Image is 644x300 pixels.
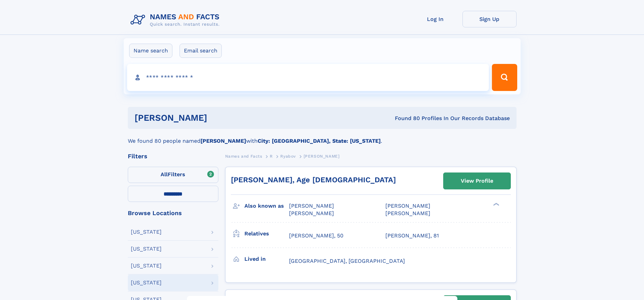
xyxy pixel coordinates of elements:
[280,152,296,160] a: Ryabov
[128,167,218,183] label: Filters
[129,44,172,58] label: Name search
[492,202,500,207] div: ❯
[225,152,262,160] a: Names and Facts
[180,44,222,58] label: Email search
[289,210,334,216] span: [PERSON_NAME]
[280,154,296,159] span: Ryabov
[200,138,246,144] b: [PERSON_NAME]
[161,171,168,178] span: All
[128,11,225,29] img: Logo Names and Facts
[128,153,218,159] div: Filters
[408,11,462,27] a: Log In
[385,232,439,239] a: [PERSON_NAME], 81
[131,229,162,235] div: [US_STATE]
[128,210,218,216] div: Browse Locations
[127,64,489,91] input: search input
[385,210,430,216] span: [PERSON_NAME]
[131,246,162,252] div: [US_STATE]
[444,173,510,189] a: View Profile
[304,154,340,159] span: [PERSON_NAME]
[270,154,273,159] span: R
[135,114,301,122] h1: [PERSON_NAME]
[244,253,289,265] h3: Lived in
[270,152,273,160] a: R
[289,258,405,264] span: [GEOGRAPHIC_DATA], [GEOGRAPHIC_DATA]
[461,173,493,189] div: View Profile
[258,138,381,144] b: City: [GEOGRAPHIC_DATA], State: [US_STATE]
[128,129,517,145] div: We found 80 people named with .
[131,280,162,285] div: [US_STATE]
[244,200,289,212] h3: Also known as
[462,11,517,27] a: Sign Up
[289,203,334,209] span: [PERSON_NAME]
[492,64,517,91] button: Search Button
[385,203,430,209] span: [PERSON_NAME]
[131,263,162,269] div: [US_STATE]
[289,232,343,239] a: [PERSON_NAME], 50
[231,176,396,184] a: [PERSON_NAME], Age [DEMOGRAPHIC_DATA]
[301,115,510,122] div: Found 80 Profiles In Our Records Database
[244,228,289,239] h3: Relatives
